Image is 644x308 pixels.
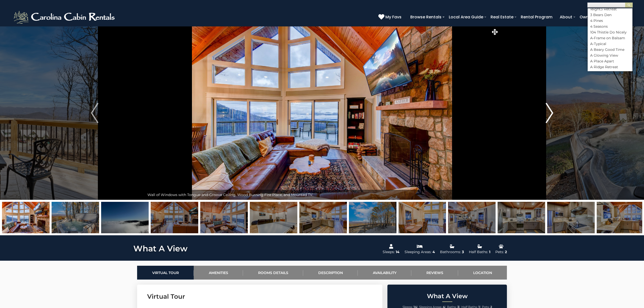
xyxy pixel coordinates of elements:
a: Location [458,266,507,280]
img: 165319699 [200,202,248,233]
a: Real Estate [488,13,516,21]
img: 165319721 [250,202,297,233]
li: A Rustic Hideaway [588,70,632,75]
a: Virtual Tour [137,266,194,280]
span: My Favs [385,14,401,20]
img: 165319710 [398,202,446,233]
img: arrow [546,103,553,123]
img: 165384773 [52,202,99,233]
a: Local Area Guide [446,13,486,21]
img: 165319698 [2,202,50,233]
img: 165319696 [151,202,198,233]
img: 165319704 [299,202,347,233]
li: A Beary Good Time [588,47,632,52]
a: Browse Rentals [408,13,444,21]
div: Wall of Windows with Tongue-and-Groove Ceiling, Wood Burning Fire Place, and Mounted TV. [145,190,499,200]
li: A Ridge Retreat [588,65,632,69]
li: A Place Apart [588,59,632,63]
a: My Favs [378,14,403,20]
a: Owner Login [577,13,607,21]
h3: Virtual Tour [147,292,372,301]
li: 4 Pines [588,18,632,23]
a: Description [303,266,358,280]
a: Availability [358,266,411,280]
a: Rental Program [518,13,555,21]
img: arrow [91,103,98,123]
li: 3 Bears Den [588,13,632,17]
li: 1eight3 Retreat [588,7,632,11]
button: Previous [44,26,145,200]
img: White-1-2.png [13,10,117,25]
li: 104 Thistle Do Nicely [588,30,632,34]
li: 4 Seasons [588,24,632,29]
a: Rooms Details [243,266,303,280]
img: 165384779 [349,202,396,233]
button: Next [499,26,600,200]
a: About [557,13,575,21]
img: 165319705 [498,202,545,233]
a: Reviews [411,266,458,280]
a: Amenities [194,266,243,280]
li: A Glowing View [588,53,632,58]
li: A-Frame on Balsam [588,36,632,40]
img: 165319709 [448,202,496,233]
h2: What A View [389,293,506,299]
img: 165319706 [547,202,595,233]
img: 167733551 [101,202,149,233]
li: A-Typical [588,42,632,46]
